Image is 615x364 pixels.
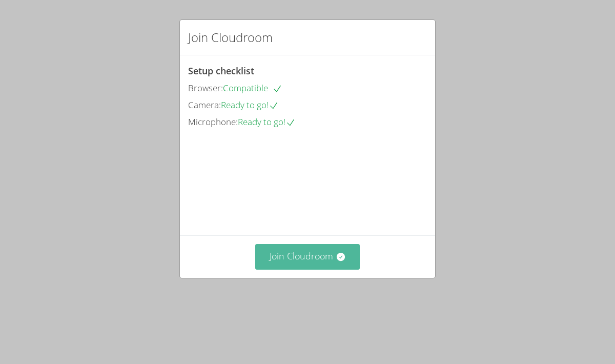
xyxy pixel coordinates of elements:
[188,99,221,111] span: Camera:
[188,28,273,47] h2: Join Cloudroom
[188,82,223,94] span: Browser:
[255,244,360,269] button: Join Cloudroom
[238,116,296,128] span: Ready to go!
[188,65,254,77] span: Setup checklist
[188,116,238,128] span: Microphone:
[221,99,279,111] span: Ready to go!
[223,82,282,94] span: Compatible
